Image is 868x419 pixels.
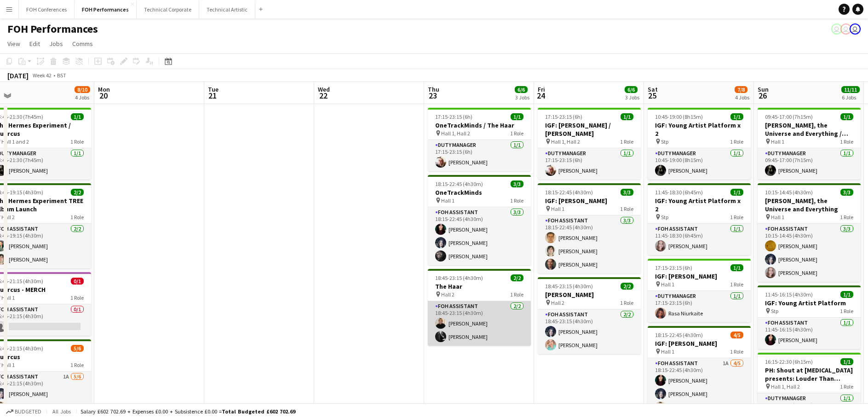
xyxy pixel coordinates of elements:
[648,291,751,322] app-card-role: Duty Manager1/117:15-23:15 (6h)Rasa Niurkaite
[758,366,861,383] h3: PH: Shout at [MEDICAL_DATA] presents: Louder Than Before / IGF: Duo Corde Brillanti
[428,85,439,93] span: Thu
[841,86,860,93] span: 11/11
[620,299,633,306] span: 1 Role
[1,294,15,301] span: Hall 1
[840,358,853,365] span: 1/1
[1,214,15,221] span: Hall 2
[428,301,531,346] app-card-role: FOH Assistant2/218:45-23:15 (4h30m)[PERSON_NAME][PERSON_NAME]
[207,90,218,101] span: 21
[428,207,531,265] app-card-role: FOH Assistant3/318:15-22:45 (4h30m)[PERSON_NAME][PERSON_NAME][PERSON_NAME]
[648,224,751,255] app-card-role: FOH Assistant1/111:45-18:30 (6h45m)[PERSON_NAME]
[648,272,751,280] h3: IGF: [PERSON_NAME]
[758,197,861,213] h3: [PERSON_NAME], the Universe and Everything
[538,148,641,180] app-card-role: Duty Manager1/117:15-23:15 (6h)[PERSON_NAME]
[538,291,641,299] h3: [PERSON_NAME]
[655,113,703,120] span: 10:45-19:00 (8h15m)
[15,408,41,415] span: Budgeted
[648,85,658,93] span: Sat
[545,283,593,290] span: 18:45-23:15 (4h30m)
[551,299,564,306] span: Hall 2
[5,407,43,417] button: Budgeted
[648,108,751,180] app-job-card: 10:45-19:00 (8h15m)1/1IGF: Young Artist Platform x 2 Stp1 RoleDuty Manager1/110:45-19:00 (8h15m)[...
[428,108,531,171] app-job-card: 17:15-23:15 (6h)1/1OneTrackMinds / The Haar Hall 1, Hall 21 RoleDuty Manager1/117:15-23:15 (6h)[P...
[730,332,743,338] span: 4/5
[538,121,641,138] h3: IGF: [PERSON_NAME] / [PERSON_NAME]
[735,86,747,93] span: 7/8
[758,148,861,180] app-card-role: Duty Manager1/109:45-17:00 (7h15m)[PERSON_NAME]
[648,197,751,213] h3: IGF: Young Artist Platform x 2
[70,361,84,368] span: 1 Role
[840,291,853,298] span: 1/1
[850,23,861,35] app-user-avatar: Visitor Services
[538,85,545,93] span: Fri
[551,138,580,145] span: Hall 1, Hall 2
[646,90,658,101] span: 25
[625,94,639,101] div: 3 Jobs
[538,277,641,354] div: 18:45-23:15 (4h30m)2/2[PERSON_NAME] Hall 21 RoleFOH Assistant2/218:45-23:15 (4h30m)[PERSON_NAME][...
[71,345,84,352] span: 5/6
[758,85,769,93] span: Sun
[758,285,861,349] app-job-card: 11:45-16:15 (4h30m)1/1IGF: Young Artist Platform Stp1 RoleFOH Assistant1/111:45-16:15 (4h30m)[PER...
[19,0,75,18] button: FOH Conferences
[758,108,861,180] app-job-card: 09:45-17:00 (7h15m)1/1[PERSON_NAME], the Universe and Everything / IGF: Young Artist Platform Hal...
[4,38,24,50] a: View
[7,71,29,80] div: [DATE]
[51,408,73,415] span: All jobs
[648,183,751,255] app-job-card: 11:45-18:30 (6h45m)1/1IGF: Young Artist Platform x 2 Stp1 RoleFOH Assistant1/111:45-18:30 (6h45m)...
[71,113,84,120] span: 1/1
[515,86,528,93] span: 6/6
[428,121,531,129] h3: OneTrackMinds / The Haar
[831,23,842,35] app-user-avatar: Visitor Services
[510,130,523,137] span: 1 Role
[840,113,853,120] span: 1/1
[71,189,84,196] span: 2/2
[7,40,20,48] span: View
[441,291,454,298] span: Hall 2
[840,214,853,221] span: 1 Role
[840,138,853,145] span: 1 Role
[730,264,743,271] span: 1/1
[730,138,743,145] span: 1 Role
[80,408,295,415] div: Salary £602 702.69 + Expenses £0.00 + Subsistence £0.00 =
[840,383,853,390] span: 1 Role
[435,274,483,281] span: 18:45-23:15 (4h30m)
[842,94,859,101] div: 6 Jobs
[661,348,674,355] span: Hall 1
[765,291,813,298] span: 11:45-16:15 (4h30m)
[758,121,861,138] h3: [PERSON_NAME], the Universe and Everything / IGF: Young Artist Platform
[428,269,531,346] app-job-card: 18:45-23:15 (4h30m)2/2The Haar Hall 21 RoleFOH Assistant2/218:45-23:15 (4h30m)[PERSON_NAME][PERSO...
[428,175,531,265] app-job-card: 18:15-22:45 (4h30m)3/3OneTrackMinds Hall 11 RoleFOH Assistant3/318:15-22:45 (4h30m)[PERSON_NAME][...
[426,90,439,101] span: 23
[620,138,633,145] span: 1 Role
[318,85,330,93] span: Wed
[435,113,472,120] span: 17:15-23:15 (6h)
[765,189,813,196] span: 10:15-14:45 (4h30m)
[1,138,29,145] span: Hall 1 and 2
[538,215,641,274] app-card-role: FOH Assistant3/318:15-22:45 (4h30m)[PERSON_NAME][PERSON_NAME][PERSON_NAME]
[538,183,641,274] div: 18:15-22:45 (4h30m)3/3IGF: [PERSON_NAME] Hall 11 RoleFOH Assistant3/318:15-22:45 (4h30m)[PERSON_N...
[510,197,523,204] span: 1 Role
[1,361,15,368] span: Hall 1
[621,113,633,120] span: 1/1
[621,189,633,196] span: 3/3
[30,72,53,79] span: Week 42
[70,294,84,301] span: 1 Role
[97,90,110,101] span: 20
[538,108,641,180] app-job-card: 17:15-23:15 (6h)1/1IGF: [PERSON_NAME] / [PERSON_NAME] Hall 1, Hall 21 RoleDuty Manager1/117:15-23...
[771,383,800,390] span: Hall 1, Hall 2
[735,94,749,101] div: 4 Jobs
[428,140,531,171] app-card-role: Duty Manager1/117:15-23:15 (6h)[PERSON_NAME]
[545,189,593,196] span: 18:15-22:45 (4h30m)
[222,408,295,415] span: Total Budgeted £602 702.69
[75,0,137,18] button: FOH Performances
[316,90,330,101] span: 22
[648,339,751,348] h3: IGF: [PERSON_NAME]
[648,121,751,138] h3: IGF: Young Artist Platform x 2
[661,138,668,145] span: Stp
